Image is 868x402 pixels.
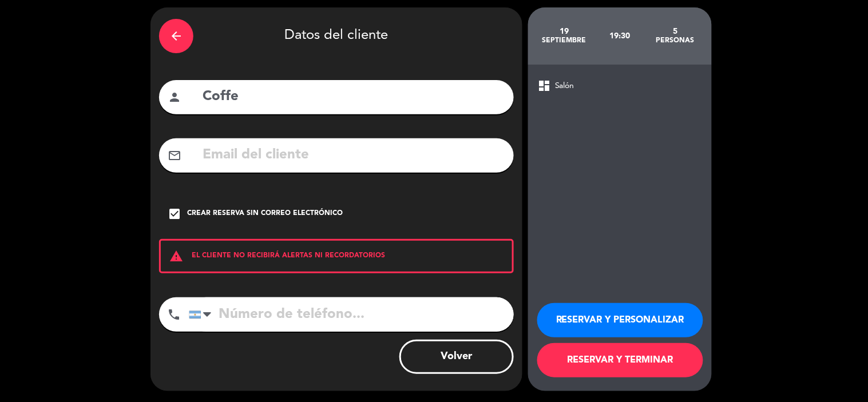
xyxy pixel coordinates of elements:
[592,16,648,56] div: 19:30
[648,27,703,36] div: 5
[537,36,592,45] div: septiembre
[159,239,514,273] div: EL CLIENTE NO RECIBIRÁ ALERTAS NI RECORDATORIOS
[537,303,703,337] button: RESERVAR Y PERSONALIZAR
[169,29,183,43] i: arrow_back
[537,343,703,377] button: RESERVAR Y TERMINAR
[189,298,216,331] div: Argentina: +54
[159,16,514,56] div: Datos del cliente
[189,297,514,332] input: Número de teléfono...
[168,149,181,162] i: mail_outline
[537,27,592,36] div: 19
[168,207,181,221] i: check_box
[168,90,181,104] i: person
[167,308,181,321] i: phone
[201,144,505,167] input: Email del cliente
[201,85,505,109] input: Nombre del cliente
[399,340,514,374] button: Volver
[537,79,551,93] span: dashboard
[187,208,343,220] div: Crear reserva sin correo electrónico
[555,79,574,93] span: Salón
[648,36,703,45] div: personas
[161,249,192,263] i: warning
